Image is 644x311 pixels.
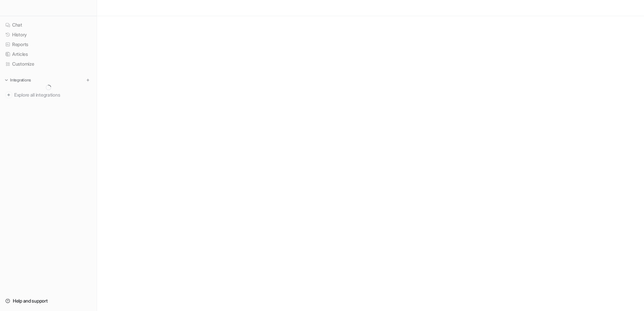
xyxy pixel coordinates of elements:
img: expand menu [4,78,9,82]
a: Explore all integrations [3,90,94,100]
a: Reports [3,40,94,49]
button: Integrations [3,77,33,83]
a: Chat [3,20,94,30]
img: menu_add.svg [86,78,90,82]
a: History [3,30,94,39]
a: Customize [3,59,94,69]
img: explore all integrations [5,92,12,98]
span: Explore all integrations [14,90,91,100]
a: Help and support [3,296,94,306]
a: Articles [3,49,94,59]
p: Integrations [10,77,31,83]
